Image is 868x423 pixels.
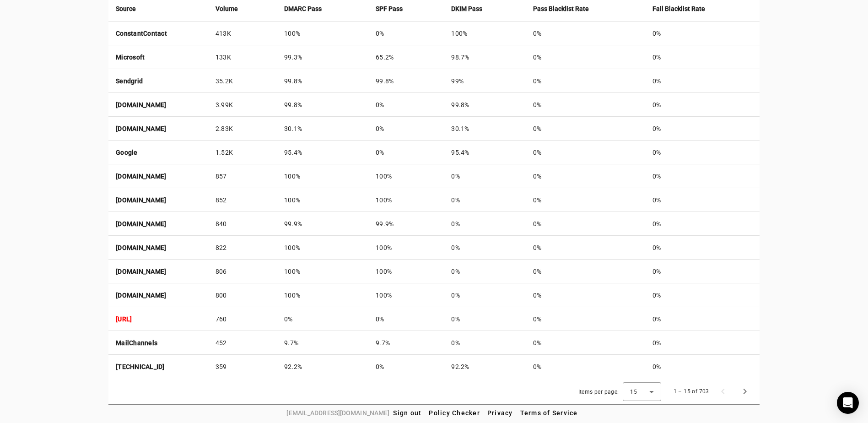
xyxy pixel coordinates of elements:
[208,164,277,188] td: 857
[444,260,526,283] td: 0%
[286,408,389,418] span: [EMAIL_ADDRESS][DOMAIN_NAME]
[645,93,760,117] td: 0%
[208,236,277,260] td: 822
[277,141,368,164] td: 95.4%
[376,4,403,14] strong: SPF Pass
[208,141,277,164] td: 1.52K
[526,331,645,355] td: 0%
[444,307,526,331] td: 0%
[645,307,760,331] td: 0%
[116,173,166,180] strong: [DOMAIN_NAME]
[208,307,277,331] td: 760
[652,4,752,14] div: Fail Blacklist Rate
[208,355,277,379] td: 359
[578,387,619,396] div: Items per page:
[444,331,526,355] td: 0%
[368,236,444,260] td: 100%
[389,405,425,421] button: Sign out
[116,101,166,108] strong: [DOMAIN_NAME]
[533,4,638,14] div: Pass Blacklist Rate
[116,292,166,299] strong: [DOMAIN_NAME]
[837,392,859,414] div: Open Intercom Messenger
[429,409,480,417] span: Policy Checker
[376,4,437,14] div: SPF Pass
[208,283,277,307] td: 800
[444,141,526,164] td: 95.4%
[645,188,760,212] td: 0%
[116,54,145,61] strong: Microsoft
[444,164,526,188] td: 0%
[277,283,368,307] td: 100%
[116,244,166,251] strong: [DOMAIN_NAME]
[526,45,645,69] td: 0%
[368,164,444,188] td: 100%
[116,196,166,204] strong: [DOMAIN_NAME]
[517,405,582,421] button: Terms of Service
[208,260,277,283] td: 806
[208,93,277,117] td: 3.99K
[277,117,368,141] td: 30.1%
[645,355,760,379] td: 0%
[116,363,165,370] strong: [TECHNICAL_ID]
[444,188,526,212] td: 0%
[368,260,444,283] td: 100%
[368,45,444,69] td: 65.2%
[484,405,517,421] button: Privacy
[526,164,645,188] td: 0%
[368,307,444,331] td: 0%
[645,69,760,93] td: 0%
[368,117,444,141] td: 0%
[526,69,645,93] td: 0%
[216,4,238,14] strong: Volume
[630,389,637,395] span: 15
[116,77,143,85] strong: Sendgrid
[368,331,444,355] td: 9.7%
[526,355,645,379] td: 0%
[645,45,760,69] td: 0%
[208,117,277,141] td: 2.83K
[645,283,760,307] td: 0%
[277,331,368,355] td: 9.7%
[425,405,484,421] button: Policy Checker
[645,236,760,260] td: 0%
[652,4,705,14] strong: Fail Blacklist Rate
[444,93,526,117] td: 99.8%
[116,220,166,228] strong: [DOMAIN_NAME]
[208,188,277,212] td: 852
[526,307,645,331] td: 0%
[645,212,760,236] td: 0%
[444,22,526,45] td: 100%
[444,69,526,93] td: 99%
[368,188,444,212] td: 100%
[116,149,138,156] strong: Google
[368,355,444,379] td: 0%
[645,141,760,164] td: 0%
[645,164,760,188] td: 0%
[277,164,368,188] td: 100%
[674,387,709,396] div: 1 – 15 of 703
[526,93,645,117] td: 0%
[284,4,322,14] strong: DMARC Pass
[277,93,368,117] td: 99.8%
[368,212,444,236] td: 99.9%
[368,69,444,93] td: 99.8%
[444,45,526,69] td: 98.7%
[277,307,368,331] td: 0%
[116,339,157,347] strong: MailChannels
[208,45,277,69] td: 133K
[533,4,589,14] strong: Pass Blacklist Rate
[526,283,645,307] td: 0%
[116,4,136,14] strong: Source
[526,188,645,212] td: 0%
[444,117,526,141] td: 30.1%
[277,236,368,260] td: 100%
[444,355,526,379] td: 92.2%
[277,212,368,236] td: 99.9%
[284,4,361,14] div: DMARC Pass
[526,260,645,283] td: 0%
[444,283,526,307] td: 0%
[368,93,444,117] td: 0%
[451,4,482,14] strong: DKIM Pass
[526,141,645,164] td: 0%
[368,22,444,45] td: 0%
